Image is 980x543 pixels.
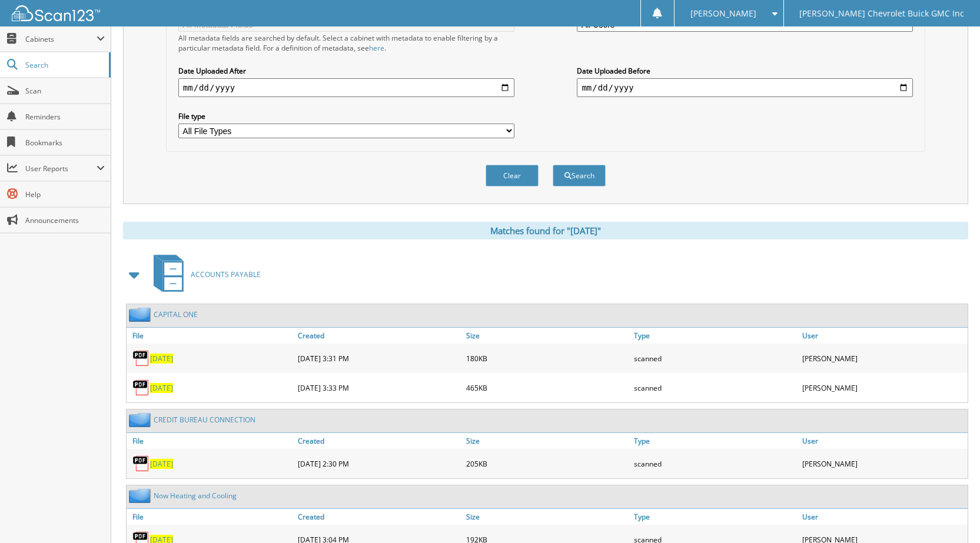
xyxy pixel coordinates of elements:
div: [PERSON_NAME] [799,347,968,370]
button: Clear [486,165,539,186]
a: Now Heating and Cooling [154,491,237,501]
iframe: Chat Widget [921,487,980,543]
a: Created [295,328,463,344]
a: Type [631,328,799,344]
a: here [369,43,384,53]
button: Search [553,165,606,186]
a: CREDIT BUREAU CONNECTION [154,415,255,425]
span: Help [25,189,105,199]
span: Scan [25,86,105,96]
a: File [127,328,295,344]
a: [DATE] [150,383,173,393]
label: File type [178,111,514,121]
span: ACCOUNTS PAYABLE [191,269,261,279]
span: User Reports [25,164,97,174]
div: scanned [631,452,799,475]
input: start [178,78,514,97]
input: end [577,78,913,97]
a: [DATE] [150,354,173,364]
a: File [127,509,295,525]
img: PDF.png [132,349,150,367]
label: Date Uploaded Before [577,66,913,76]
a: Size [463,509,632,525]
div: 180KB [463,347,632,370]
span: [PERSON_NAME] Chevrolet Buick GMC Inc [799,10,964,17]
span: Reminders [25,112,105,122]
img: folder2.png [129,488,154,503]
div: scanned [631,376,799,399]
span: [PERSON_NAME] [690,10,756,17]
a: Type [631,433,799,449]
div: [PERSON_NAME] [799,376,968,399]
div: Matches found for "[DATE]" [123,222,968,239]
a: Size [463,328,632,344]
div: [DATE] 2:30 PM [295,452,463,475]
a: Size [463,433,632,449]
a: User [799,328,968,344]
span: Bookmarks [25,138,105,148]
a: [DATE] [150,459,173,469]
a: CAPITAL ONE [154,309,198,319]
div: 205KB [463,452,632,475]
a: Created [295,433,463,449]
img: PDF.png [132,455,150,472]
img: folder2.png [129,307,154,322]
a: User [799,509,968,525]
span: Announcements [25,215,105,225]
label: Date Uploaded After [178,66,514,76]
a: Created [295,509,463,525]
img: folder2.png [129,412,154,427]
img: scan123-logo-white.svg [12,5,100,21]
a: ACCOUNTS PAYABLE [147,251,261,298]
div: [DATE] 3:31 PM [295,347,463,370]
div: 465KB [463,376,632,399]
div: [DATE] 3:33 PM [295,376,463,399]
span: Search [25,60,103,70]
a: User [799,433,968,449]
img: PDF.png [132,379,150,397]
span: Cabinets [25,34,97,44]
a: File [127,433,295,449]
div: scanned [631,347,799,370]
div: All metadata fields are searched by default. Select a cabinet with metadata to enable filtering b... [178,33,514,53]
a: Type [631,509,799,525]
div: [PERSON_NAME] [799,452,968,475]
